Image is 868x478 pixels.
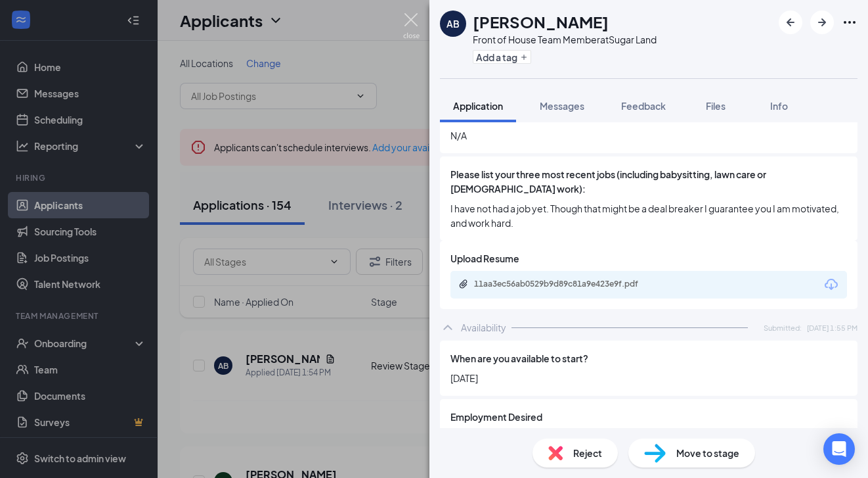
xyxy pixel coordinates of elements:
[473,33,657,46] div: Front of House Team Member at Sugar Land
[473,50,531,64] button: PlusAdd a tag
[810,11,834,34] button: ArrowRight
[842,14,857,30] svg: Ellipses
[540,100,584,112] span: Messages
[440,320,456,335] svg: ChevronUp
[764,322,802,333] span: Submitted:
[814,14,830,30] svg: ArrowRight
[450,371,847,385] span: [DATE]
[770,100,788,112] span: Info
[783,14,798,30] svg: ArrowLeftNew
[450,167,847,196] span: Please list your three most recent jobs (including babysitting, lawn care or [DEMOGRAPHIC_DATA] w...
[520,53,528,61] svg: Plus
[474,279,658,289] div: 11aa3ec56ab0529b9d89c81a9e423e9f.pdf
[453,100,503,112] span: Application
[473,11,609,33] h1: [PERSON_NAME]
[461,321,506,334] div: Availability
[450,351,588,366] span: When are you available to start?
[676,446,739,460] span: Move to stage
[450,201,847,230] span: I have not had a job yet. Though that might be a deal breaker I guarantee you I am motivated, and...
[823,433,855,465] div: Open Intercom Messenger
[823,277,839,293] svg: Download
[573,446,602,460] span: Reject
[446,17,460,30] div: AB
[621,100,666,112] span: Feedback
[450,128,847,143] span: N/A
[779,11,802,34] button: ArrowLeftNew
[807,322,857,333] span: [DATE] 1:55 PM
[458,279,671,291] a: Paperclip11aa3ec56ab0529b9d89c81a9e423e9f.pdf
[706,100,726,112] span: Files
[458,279,469,289] svg: Paperclip
[450,410,542,424] span: Employment Desired
[450,251,519,266] span: Upload Resume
